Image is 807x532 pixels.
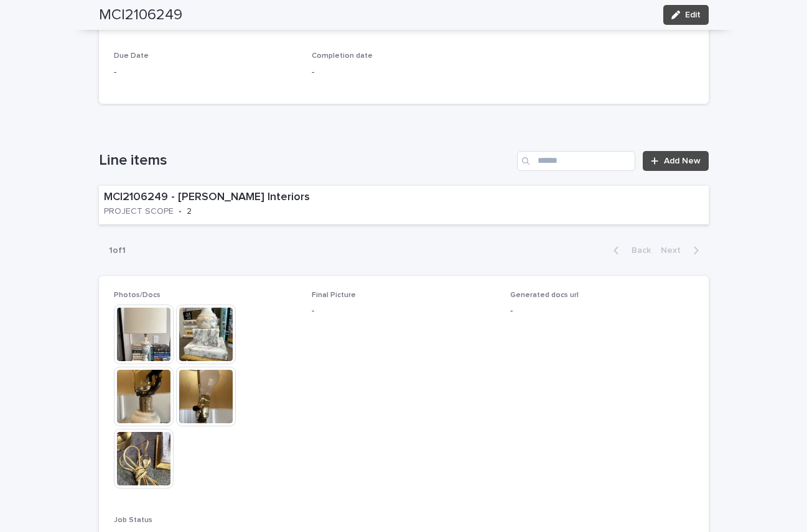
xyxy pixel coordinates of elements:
h1: Line items [99,152,513,170]
span: Next [661,246,688,255]
p: - [510,305,694,318]
span: Photos/Docs [114,291,161,299]
a: MCI2106249 - [PERSON_NAME] InteriorsPROJECT SCOPE•2 [99,186,709,225]
p: MCI2106249 - [PERSON_NAME] Interiors [104,191,398,204]
span: Back [624,246,651,255]
p: - [114,66,297,79]
button: Edit [663,5,709,25]
span: Completion date [312,52,373,60]
a: Add New [643,151,708,171]
p: 2 [187,206,192,217]
p: PROJECT SCOPE [104,206,174,217]
p: • [179,206,182,217]
span: Generated docs url [510,291,579,299]
p: - [312,66,495,79]
span: Add New [664,157,701,165]
button: Next [656,245,709,256]
span: Final Picture [312,291,356,299]
input: Search [517,151,635,171]
span: Due Date [114,52,149,60]
button: Back [604,245,656,256]
span: Edit [685,11,701,19]
p: 1 of 1 [99,236,136,266]
span: Job Status [114,516,152,524]
p: - [312,305,495,318]
h2: MCI2106249 [99,6,182,24]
